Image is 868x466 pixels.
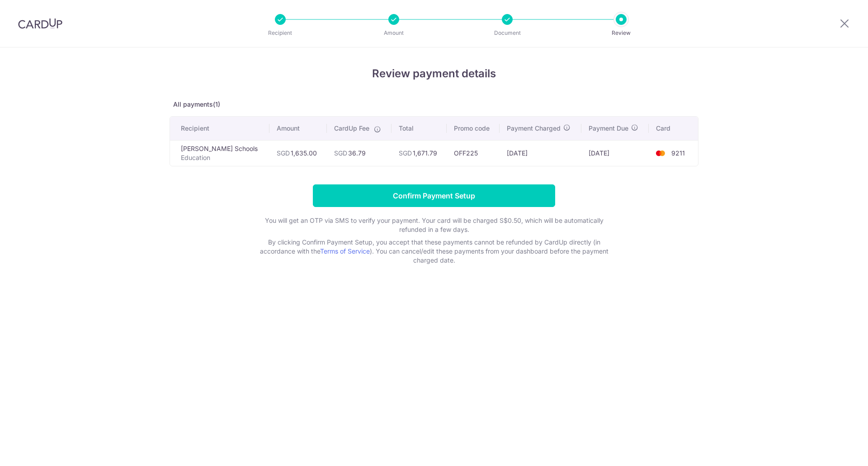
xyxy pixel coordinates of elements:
input: Confirm Payment Setup [313,184,555,207]
th: Amount [269,117,327,140]
th: Total [392,117,447,140]
td: OFF225 [447,140,499,166]
iframe: Opens a widget where you can find more information [810,439,859,461]
span: Payment Due [589,124,628,133]
h4: Review payment details [170,66,698,82]
span: SGD [334,149,347,157]
p: Review [588,28,655,38]
th: Card [649,117,698,140]
span: SGD [277,149,290,157]
td: 36.79 [327,140,392,166]
span: Payment Charged [507,124,561,133]
img: <span class="translation_missing" title="translation missing: en.account_steps.new_confirm_form.b... [651,148,670,159]
td: 1,635.00 [269,140,327,166]
td: [DATE] [500,140,581,166]
img: CardUp [18,18,62,29]
p: You will get an OTP via SMS to verify your payment. Your card will be charged S$0.50, which will ... [253,216,615,234]
td: [DATE] [581,140,649,166]
p: Education [181,153,262,162]
a: Terms of Service [320,247,370,255]
p: Document [474,28,541,38]
td: 1,671.79 [392,140,447,166]
th: Recipient [170,117,269,140]
p: By clicking Confirm Payment Setup, you accept that these payments cannot be refunded by CardUp di... [253,238,615,265]
th: Promo code [447,117,499,140]
span: SGD [399,149,412,157]
span: CardUp Fee [334,124,369,133]
p: Recipient [247,28,314,38]
p: Amount [360,28,427,38]
p: All payments(1) [170,100,698,109]
span: 9211 [671,149,685,157]
td: [PERSON_NAME] Schools [170,140,269,166]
